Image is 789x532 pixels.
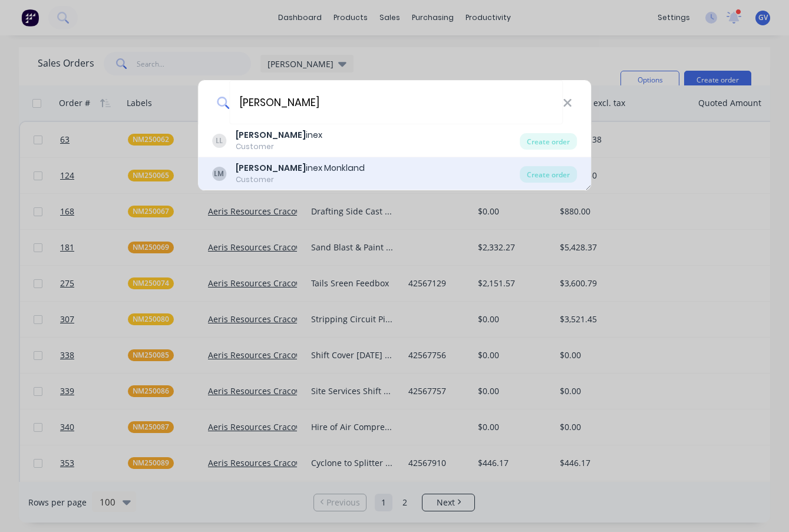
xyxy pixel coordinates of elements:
[212,134,226,148] div: LL
[236,129,322,141] div: inex
[229,80,563,124] input: Enter a customer name to create a new order...
[520,166,577,183] div: Create order
[236,162,306,174] b: [PERSON_NAME]
[236,174,365,185] div: Customer
[212,167,226,181] div: LM
[236,141,322,152] div: Customer
[236,129,306,141] b: [PERSON_NAME]
[520,133,577,150] div: Create order
[236,162,365,174] div: inex Monkland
